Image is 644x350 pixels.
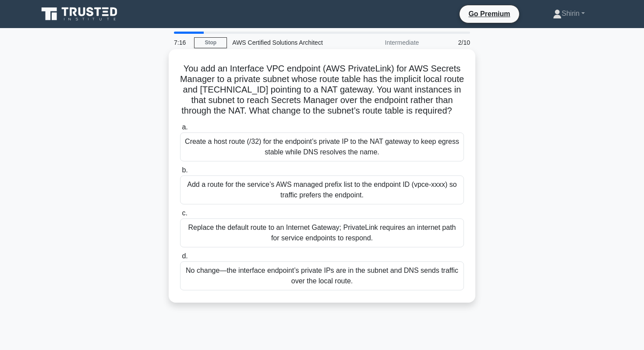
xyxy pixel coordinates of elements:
[179,63,465,117] h5: You add an Interface VPC endpoint (AWS PrivateLink) for AWS Secrets Manager to a private subnet w...
[424,34,475,51] div: 2/10
[182,252,188,260] span: d.
[180,175,464,204] div: Add a route for the service’s AWS managed prefix list to the endpoint ID (vpce-xxxx) so traffic p...
[169,34,194,51] div: 7:16
[180,132,464,161] div: Create a host route (/32) for the endpoint’s private IP to the NAT gateway to keep egress stable ...
[227,34,347,51] div: AWS Certified Solutions Architect
[463,8,515,19] a: Go Premium
[182,123,188,131] span: a.
[180,261,464,290] div: No change—the interface endpoint’s private IPs are in the subnet and DNS sends traffic over the l...
[182,166,188,174] span: b.
[182,209,187,217] span: c.
[347,34,424,51] div: Intermediate
[194,37,227,48] a: Stop
[532,5,606,22] a: Shirin
[180,218,464,247] div: Replace the default route to an Internet Gateway; PrivateLink requires an internet path for servi...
